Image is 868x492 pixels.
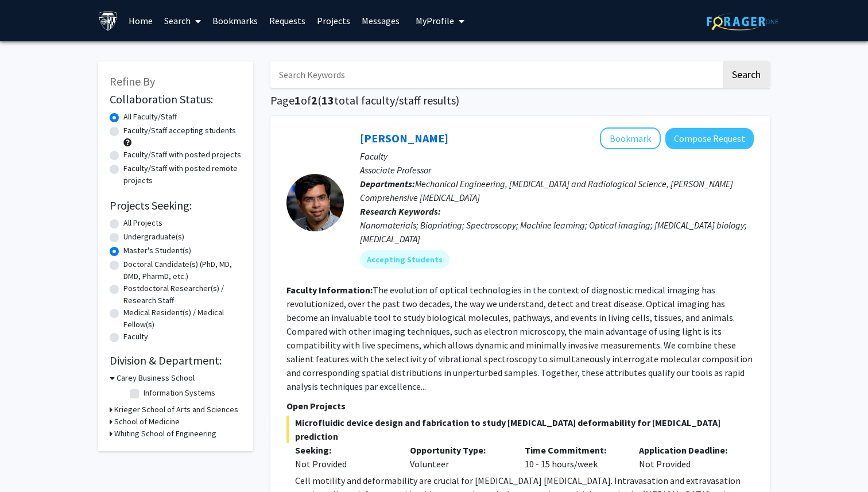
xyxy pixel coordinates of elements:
[123,245,191,257] label: Master's Student(s)
[117,372,195,384] h3: Carey Business School
[360,163,754,177] p: Associate Professor
[286,416,754,443] span: Microfluidic device design and fabrication to study [MEDICAL_DATA] deformability for [MEDICAL_DAT...
[360,131,448,145] a: [PERSON_NAME]
[110,74,155,88] span: Refine By
[360,178,733,203] span: Mechanical Engineering, [MEDICAL_DATA] and Radiological Science, [PERSON_NAME] Comprehensive [MED...
[158,1,207,41] a: Search
[123,125,236,137] label: Faculty/Staff accepting students
[360,206,441,217] b: Research Keywords:
[123,282,242,307] label: Postdoctoral Researcher(s) / Research Staff
[707,13,778,30] img: ForagerOne Logo
[665,128,754,149] button: Compose Request to Ishan Barman
[356,1,405,41] a: Messages
[123,111,177,123] label: All Faculty/Staff
[9,440,49,483] iframe: Chat
[516,443,631,471] div: 10 - 15 hours/week
[110,199,242,212] h2: Projects Seeking:
[123,1,158,41] a: Home
[123,162,242,187] label: Faculty/Staff with posted remote projects
[270,61,721,88] input: Search Keywords
[639,443,737,457] p: Application Deadline:
[416,15,454,26] span: My Profile
[295,457,393,471] div: Not Provided
[123,307,242,331] label: Medical Resident(s) / Medical Fellow(s)
[321,93,334,107] span: 13
[410,443,507,457] p: Opportunity Type:
[123,231,184,243] label: Undergraduate(s)
[525,443,622,457] p: Time Commitment:
[286,399,754,413] p: Open Projects
[123,217,162,229] label: All Projects
[295,443,393,457] p: Seeking:
[311,93,317,107] span: 2
[123,258,242,282] label: Doctoral Candidate(s) (PhD, MD, DMD, PharmD, etc.)
[123,331,148,343] label: Faculty
[630,443,745,471] div: Not Provided
[360,250,449,269] mat-chip: Accepting Students
[286,284,373,296] b: Faculty Information:
[114,416,180,428] h3: School of Medicine
[270,94,770,107] h1: Page of ( total faculty/staff results)
[114,404,238,416] h3: Krieger School of Arts and Sciences
[123,149,241,161] label: Faculty/Staff with posted projects
[144,387,215,399] label: Information Systems
[360,178,415,189] b: Departments:
[311,1,356,41] a: Projects
[263,1,311,41] a: Requests
[294,93,301,107] span: 1
[110,354,242,367] h2: Division & Department:
[207,1,263,41] a: Bookmarks
[286,284,753,392] fg-read-more: The evolution of optical technologies in the context of diagnostic medical imaging has revolution...
[360,149,754,163] p: Faculty
[360,218,754,246] div: Nanomaterials; Bioprinting; Spectroscopy; Machine learning; Optical imaging; [MEDICAL_DATA] biolo...
[600,127,661,149] button: Add Ishan Barman to Bookmarks
[110,92,242,106] h2: Collaboration Status:
[98,11,118,31] img: Johns Hopkins University Logo
[723,61,770,88] button: Search
[114,428,216,440] h3: Whiting School of Engineering
[401,443,516,471] div: Volunteer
